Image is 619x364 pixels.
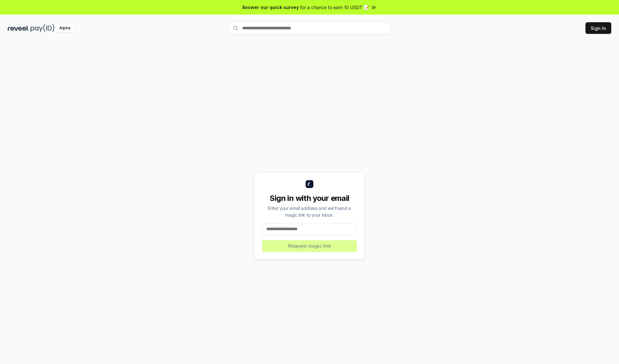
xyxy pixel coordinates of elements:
span: Answer our quick survey [242,4,299,11]
img: logo_small [306,180,313,188]
button: Sign In [585,22,611,34]
img: reveel_dark [8,24,29,32]
img: pay_id [31,24,54,32]
div: Sign in with your email [262,193,357,203]
div: Enter your email address and we’ll send a magic link to your inbox. [262,205,357,218]
span: for a chance to earn 10 USDT 📝 [300,4,369,11]
div: Alpha [56,24,74,32]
